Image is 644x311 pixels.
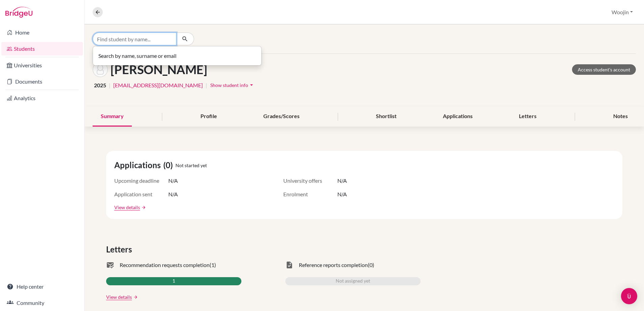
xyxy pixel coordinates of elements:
div: Profile [192,107,225,127]
div: Notes [605,107,636,127]
a: Access student's account [572,64,636,75]
span: Upcoming deadline [114,177,168,185]
a: Students [1,42,83,55]
a: View details [114,204,140,211]
span: mark_email_read [106,261,114,269]
span: Show student info [210,82,248,88]
span: Enrolment [283,190,337,198]
span: Not started yet [175,162,207,169]
a: View details [106,293,132,301]
h1: [PERSON_NAME] [111,62,207,77]
span: (1) [210,261,216,269]
button: Show student infoarrow_drop_down [210,80,255,90]
p: Search by name, surname or email [98,52,256,60]
span: Not assigned yet [336,277,370,285]
div: Open Intercom Messenger [621,288,637,304]
img: Bridge-U [5,7,32,18]
span: | [206,81,207,89]
div: Shortlist [368,107,405,127]
img: Shreya Charpe's avatar [93,62,108,77]
span: N/A [168,190,178,198]
span: task [285,261,293,269]
span: | [109,81,111,89]
a: arrow_forward [132,295,138,299]
span: N/A [168,177,178,185]
div: Letters [511,107,545,127]
a: arrow_forward [140,205,146,210]
a: Help center [1,280,83,293]
a: Home [1,26,83,39]
button: Woojin [609,6,636,19]
a: Universities [1,59,83,72]
div: Applications [435,107,481,127]
a: [EMAIL_ADDRESS][DOMAIN_NAME] [113,81,203,89]
a: Community [1,296,83,310]
span: Recommendation requests completion [120,261,210,269]
div: Grades/Scores [255,107,308,127]
input: Find student by name... [93,32,176,45]
span: (0) [368,261,374,269]
span: N/A [337,190,347,198]
span: (0) [163,159,175,171]
span: 2025 [94,81,106,89]
span: N/A [337,177,347,185]
span: 1 [172,277,175,285]
span: University offers [283,177,337,185]
span: Letters [106,243,135,256]
span: Application sent [114,190,168,198]
i: arrow_drop_down [248,82,255,88]
div: Summary [93,107,132,127]
a: Documents [1,75,83,88]
a: Analytics [1,91,83,105]
span: Reference reports completion [299,261,368,269]
span: Applications [114,159,163,171]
